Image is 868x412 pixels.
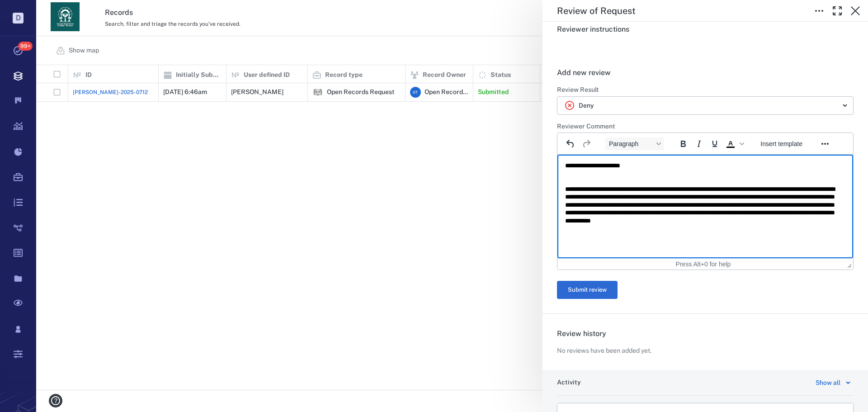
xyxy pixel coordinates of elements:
[816,377,840,388] div: Show all
[847,260,852,268] div: Press the Up and Down arrow keys to resize the editor.
[579,101,594,110] p: Deny
[18,42,33,51] span: 99+
[557,5,636,17] h5: Review of Request
[579,137,594,150] button: Redo
[656,260,751,268] div: Press Alt+0 for help
[810,2,828,20] button: Toggle to Edit Boxes
[7,7,288,15] body: Rich Text Area. Press ALT-0 for help.
[557,24,854,35] h6: Reviewer instructions
[563,137,578,150] button: Undo
[691,137,707,150] button: Italic
[557,85,854,95] h6: Review Result
[760,140,802,147] span: Insert template
[557,328,854,339] h6: Review history
[817,137,833,150] button: Reveal or hide additional toolbar items
[757,137,806,150] button: Insert template
[675,137,691,150] button: Bold
[557,378,581,387] h6: Activity
[20,6,39,14] span: Help
[557,122,854,131] h6: Reviewer Comment
[609,140,653,147] span: Paragraph
[557,155,853,258] iframe: Rich Text Area
[557,67,854,78] h6: Add new review
[557,346,651,355] p: No reviews have been added yet.
[846,2,864,20] button: Close
[557,43,559,52] span: .
[723,137,745,150] div: Text color Black
[707,137,722,150] button: Underline
[557,281,618,299] button: Submit review
[605,137,664,150] button: Block Paragraph
[828,2,846,20] button: Toggle Fullscreen
[13,13,24,24] p: D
